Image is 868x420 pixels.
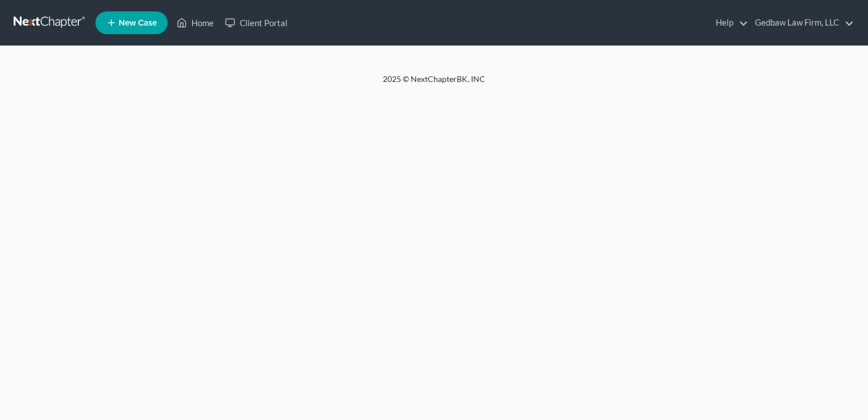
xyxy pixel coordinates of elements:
a: Help [710,13,748,33]
a: Home [171,13,219,33]
a: Gedbaw Law Firm, LLC [749,13,854,33]
a: Client Portal [219,13,293,33]
new-legal-case-button: New Case [95,11,168,34]
div: 2025 © NextChapterBK, INC [110,73,758,94]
